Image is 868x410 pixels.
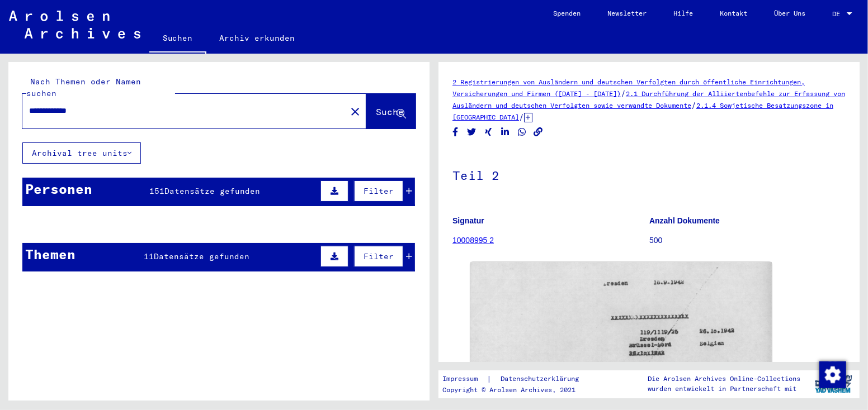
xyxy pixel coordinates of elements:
[813,370,855,398] img: yv_logo.png
[648,374,800,384] p: Die Arolsen Archives Online-Collections
[532,125,544,139] button: Copy link
[9,11,140,39] img: Arolsen_neg.svg
[442,385,592,395] p: Copyright © Arolsen Archives, 2021
[452,89,845,109] a: 2.1 Durchführung der Alliiertenbefehle zur Erfassung von Ausländern und deutschen Verfolgten sowi...
[22,142,141,164] button: Archival tree units
[649,216,720,225] b: Anzahl Dokumente
[832,10,845,18] span: DE
[150,186,165,196] span: 151
[442,373,487,385] a: Impressum
[452,216,484,225] b: Signatur
[366,94,416,128] button: Suche
[25,179,92,199] div: Personen
[442,373,592,385] div: |
[483,125,494,139] button: Share on Xing
[376,106,404,117] span: Suche
[691,100,696,110] span: /
[149,25,206,54] a: Suchen
[452,78,805,98] a: 2 Registrierungen von Ausländern und deutschen Verfolgten durch öffentliche Einrichtungen, Versic...
[452,150,846,199] h1: Teil 2
[466,125,478,139] button: Share on Twitter
[452,236,494,245] a: 10008995 2
[499,125,511,139] button: Share on LinkedIn
[354,180,403,202] button: Filter
[519,112,524,122] span: /
[165,186,261,196] span: Datensätze gefunden
[621,88,626,98] span: /
[516,125,528,139] button: Share on WhatsApp
[492,373,592,385] a: Datenschutzerklärung
[364,251,394,261] span: Filter
[649,235,846,246] p: 500
[348,105,362,118] mat-icon: close
[26,77,141,98] mat-label: Nach Themen oder Namen suchen
[648,384,800,394] p: wurden entwickelt in Partnerschaft mit
[819,361,846,388] img: Zustimmung ändern
[344,100,366,122] button: Clear
[364,186,394,196] span: Filter
[354,246,403,267] button: Filter
[450,125,461,139] button: Share on Facebook
[206,25,309,51] a: Archiv erkunden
